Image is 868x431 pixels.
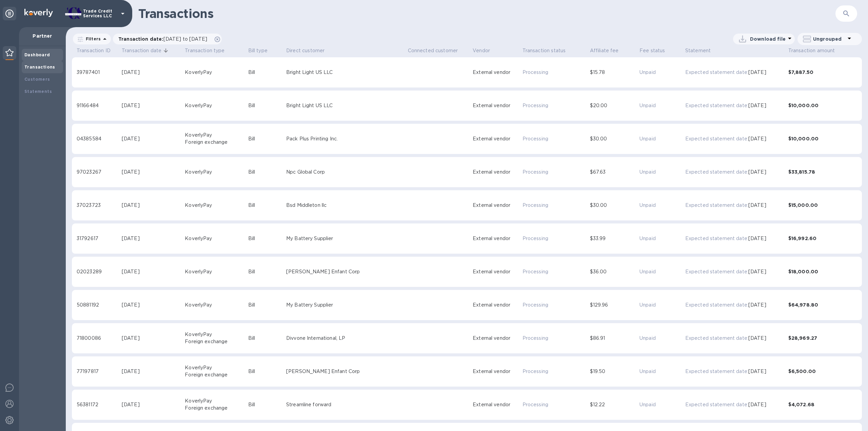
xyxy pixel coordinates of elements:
p: Filters [83,36,101,42]
div: Bright Light US LLC [286,69,405,76]
p: [DATE] [748,301,766,309]
div: KoverlyPay [185,235,245,242]
div: [PERSON_NAME] Enfant Corp [286,368,405,375]
div: $20.00 [590,102,637,109]
div: KoverlyPay [185,102,245,109]
div: Bill [248,169,283,176]
div: External vendor [473,135,519,142]
span: Transaction type [185,46,224,55]
div: 37023723 [77,202,119,209]
div: [DATE] [122,202,182,209]
div: Bill [248,301,283,309]
p: [DATE] [748,335,766,342]
div: External vendor [473,69,519,76]
div: 77197817 [77,368,119,375]
div: $28,969.27 [788,335,857,341]
p: Expected statement date: [685,69,748,76]
p: [DATE] [748,169,766,176]
div: 31792617 [77,235,119,242]
div: $6,500.00 [788,368,857,375]
div: [DATE] [122,169,182,176]
div: $36.00 [590,268,637,275]
p: Expected statement date: [685,301,748,309]
p: Unpaid [639,135,683,142]
p: Unpaid [639,69,683,76]
div: Foreign exchange [185,139,245,146]
div: $33,815.78 [788,169,857,175]
div: [DATE] [122,69,182,76]
div: Bill [248,335,283,342]
p: [DATE] [748,102,766,109]
div: External vendor [473,169,519,176]
div: KoverlyPay [185,69,245,76]
p: Unpaid [639,235,683,242]
div: KoverlyPay [185,397,245,405]
span: Connected customer [408,46,458,55]
span: Transaction amount [788,46,835,55]
img: Partner [5,49,14,56]
div: External vendor [473,368,519,375]
p: [DATE] [748,368,766,375]
p: Processing [522,401,587,408]
p: Processing [522,169,587,176]
div: External vendor [473,335,519,342]
p: [DATE] [748,202,766,209]
div: [DATE] [122,135,182,142]
div: KoverlyPay [185,364,245,371]
p: Expected statement date: [685,102,748,109]
div: $64,978.80 [788,301,857,308]
div: 02023289 [77,268,119,275]
p: [DATE] [748,268,766,275]
div: [DATE] [122,102,182,109]
span: Vendor [473,46,490,55]
p: Unpaid [639,301,683,309]
span: Statement [685,46,711,55]
div: [DATE] [122,368,182,375]
div: $4,072.68 [788,401,857,408]
div: $10,000.00 [788,135,857,142]
p: Expected statement date: [685,368,748,375]
div: Bill [248,135,283,142]
div: External vendor [473,202,519,209]
p: Processing [522,202,587,209]
p: [DATE] [748,69,766,76]
p: Unpaid [639,401,683,408]
span: Transaction status [522,46,575,55]
b: Statements [24,89,52,94]
span: Affiliate fee [590,46,619,55]
div: 97023267 [77,169,119,176]
b: Customers [24,77,50,82]
p: Trade Credit Services LLC [83,9,117,18]
div: Bill [248,401,283,408]
div: $33.99 [590,235,637,242]
div: Pack Plus Printing Inc. [286,135,405,142]
span: Fee status [639,46,674,55]
div: Streamline forward [286,401,405,408]
div: $129.96 [590,301,637,309]
div: $67.63 [590,169,637,176]
p: Processing [522,135,587,142]
span: Direct customer [286,46,324,55]
div: Bill [248,268,283,275]
div: $30.00 [590,202,637,209]
div: $10,000.00 [788,102,857,109]
div: KoverlyPay [185,331,245,338]
span: Transaction type [185,46,233,55]
span: Transaction date [122,46,161,55]
div: Bill [248,202,283,209]
div: Bill [248,235,283,242]
p: [DATE] [748,401,766,408]
div: 04385584 [77,135,119,142]
p: Expected statement date: [685,335,748,342]
h1: Transactions [138,6,835,21]
div: 71800086 [77,335,119,342]
div: 50881192 [77,301,119,309]
span: Transaction date [122,46,170,55]
div: Bill [248,368,283,375]
img: Logo [24,9,53,17]
div: $7,887.50 [788,69,857,76]
div: Bright Light US LLC [286,102,405,109]
div: KoverlyPay [185,202,245,209]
